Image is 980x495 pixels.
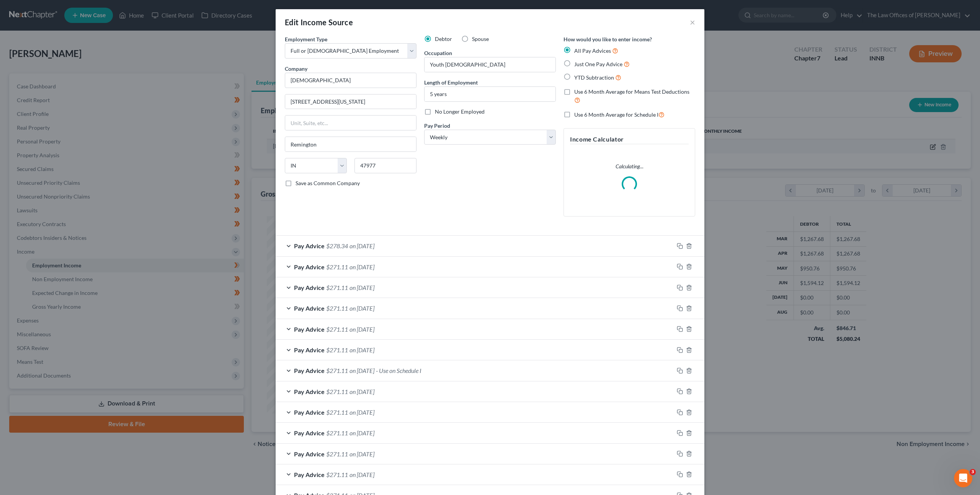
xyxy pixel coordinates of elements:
[570,135,689,144] h5: Income Calculator
[350,284,374,291] span: on [DATE]
[472,36,489,42] span: Spouse
[350,263,374,270] span: on [DATE]
[285,116,416,130] input: Unit, Suite, etc...
[326,388,348,395] span: $271.11
[294,346,325,353] span: Pay Advice
[574,111,658,118] span: Use 6 Month Average for Schedule I
[425,87,555,101] input: ex: 2 years
[326,326,348,333] span: $271.11
[574,47,611,54] span: All Pay Advices
[574,61,622,67] span: Just One Pay Advice
[350,326,374,333] span: on [DATE]
[294,450,325,458] span: Pay Advice
[294,326,325,333] span: Pay Advice
[350,242,374,249] span: on [DATE]
[285,17,353,28] div: Edit Income Source
[326,304,348,312] span: $271.11
[326,367,348,374] span: $271.11
[326,429,348,436] span: $271.11
[294,304,325,312] span: Pay Advice
[354,158,416,173] input: Enter zip...
[574,88,689,95] span: Use 6 Month Average for Means Test Deductions
[570,163,689,170] p: Calculating...
[350,346,374,353] span: on [DATE]
[294,429,325,436] span: Pay Advice
[424,122,450,129] span: Pay Period
[285,65,307,72] span: Company
[285,36,327,42] span: Employment Type
[350,367,374,374] span: on [DATE]
[326,409,348,416] span: $271.11
[285,94,416,109] input: Enter address...
[326,471,348,478] span: $271.11
[285,73,416,88] input: Search company by name...
[326,450,348,458] span: $271.11
[424,49,452,57] label: Occupation
[294,284,325,291] span: Pay Advice
[294,409,325,416] span: Pay Advice
[294,471,325,478] span: Pay Advice
[326,242,348,249] span: $278.34
[285,137,416,151] input: Enter city...
[350,409,374,416] span: on [DATE]
[296,180,360,186] span: Save as Common Company
[350,304,374,312] span: on [DATE]
[294,367,325,374] span: Pay Advice
[970,469,976,475] span: 3
[294,263,325,270] span: Pay Advice
[350,429,374,436] span: on [DATE]
[350,388,374,395] span: on [DATE]
[376,367,421,374] span: - Use on Schedule I
[574,74,614,81] span: YTD Subtraction
[435,108,485,115] span: No Longer Employed
[326,263,348,270] span: $271.11
[294,388,325,395] span: Pay Advice
[350,471,374,478] span: on [DATE]
[563,35,652,43] label: How would you like to enter income?
[326,346,348,353] span: $271.11
[954,469,972,487] iframe: Intercom live chat
[350,450,374,458] span: on [DATE]
[294,242,325,249] span: Pay Advice
[435,36,452,42] span: Debtor
[690,18,695,27] button: ×
[425,57,555,72] input: --
[424,78,478,86] label: Length of Employment
[326,284,348,291] span: $271.11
